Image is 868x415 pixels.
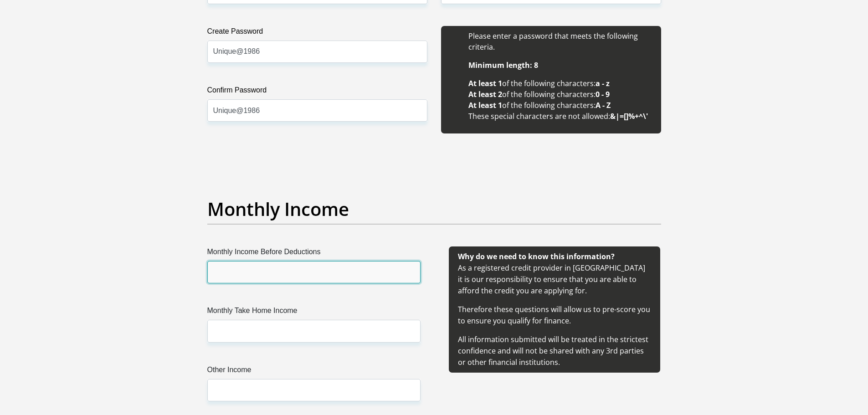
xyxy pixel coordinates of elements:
[468,100,502,110] b: At least 1
[207,85,427,99] label: Confirm Password
[468,78,652,89] li: of the following characters:
[468,100,652,111] li: of the following characters:
[207,26,427,41] label: Create Password
[207,379,421,401] input: Other Income
[207,320,421,342] input: Monthly Take Home Income
[207,99,427,122] input: Confirm Password
[207,246,421,261] label: Monthly Income Before Deductions
[468,31,652,52] li: Please enter a password that meets the following criteria.
[468,78,502,88] b: At least 1
[207,41,427,63] input: Create Password
[596,89,610,99] b: 0 - 9
[468,111,652,122] li: These special characters are not allowed:
[610,111,648,121] b: &|=[]%+^\'
[207,198,661,220] h2: Monthly Income
[596,78,610,88] b: a - z
[207,364,421,379] label: Other Income
[207,305,421,320] label: Monthly Take Home Income
[458,251,615,261] b: Why do we need to know this information?
[458,251,650,367] span: As a registered credit provider in [GEOGRAPHIC_DATA] it is our responsibility to ensure that you ...
[596,100,611,110] b: A - Z
[207,261,421,283] input: Monthly Income Before Deductions
[468,89,652,100] li: of the following characters:
[468,89,502,99] b: At least 2
[468,60,538,70] b: Minimum length: 8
